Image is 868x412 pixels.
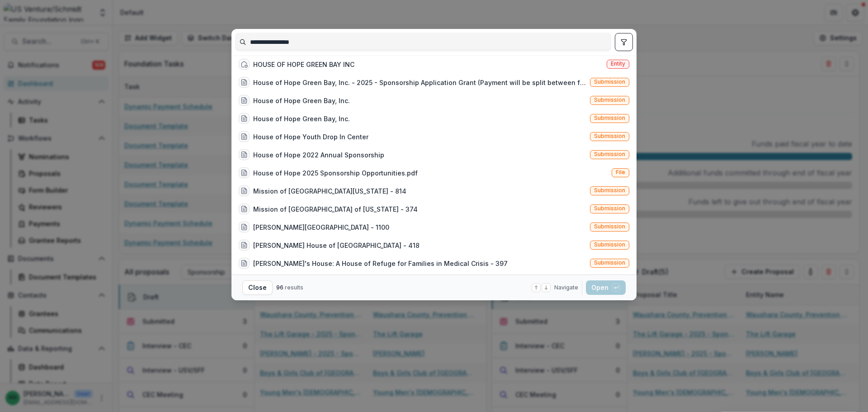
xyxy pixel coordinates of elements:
[594,133,625,139] span: Submission
[594,242,625,248] span: Submission
[594,223,625,230] span: Submission
[594,260,625,266] span: Submission
[253,60,354,69] div: HOUSE OF HOPE GREEN BAY INC
[253,204,418,214] div: Mission of [GEOGRAPHIC_DATA] of [US_STATE] - 374
[242,280,273,295] button: Close
[594,187,625,194] span: Submission
[594,205,625,212] span: Submission
[594,151,625,157] span: Submission
[253,186,406,196] div: Mission of [GEOGRAPHIC_DATA][US_STATE] - 814
[615,33,633,51] button: toggle filters
[253,241,420,250] div: [PERSON_NAME] House of [GEOGRAPHIC_DATA] - 418
[285,284,303,291] span: results
[253,259,508,268] div: [PERSON_NAME]'s House: A House of Refuge for Families in Medical Crisis - 397
[253,78,586,87] div: House of Hope Green Bay, Inc. - 2025 - Sponsorship Application Grant (Payment will be split betwe...
[594,97,625,103] span: Submission
[594,79,625,85] span: Submission
[276,284,283,291] span: 96
[253,223,389,232] div: [PERSON_NAME][GEOGRAPHIC_DATA] - 1100
[253,96,350,105] div: House of Hope Green Bay, Inc.
[586,280,626,295] button: Open
[554,284,578,292] span: Navigate
[253,150,384,160] div: House of Hope 2022 Annual Sponsorship
[253,114,350,123] div: House of Hope Green Bay, Inc.
[611,61,625,67] span: Entity
[253,168,418,178] div: House of Hope 2025 Sponsorship Opportunities.pdf
[616,169,625,175] span: File
[594,115,625,121] span: Submission
[253,132,368,142] div: House of Hope Youth Drop In Center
